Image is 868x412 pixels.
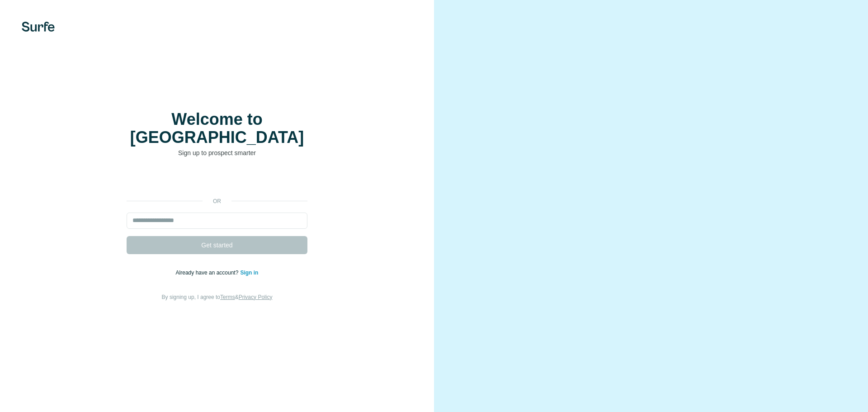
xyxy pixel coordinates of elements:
[203,197,231,205] p: or
[220,294,235,300] a: Terms
[176,270,241,276] span: Already have an account?
[127,148,307,157] p: Sign up to prospect smarter
[122,171,312,191] iframe: Кнопка "Войти с аккаунтом Google"
[162,294,273,300] span: By signing up, I agree to &
[239,294,273,300] a: Privacy Policy
[240,270,258,276] a: Sign in
[127,110,307,147] h1: Welcome to [GEOGRAPHIC_DATA]
[22,22,55,32] img: Surfe's logo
